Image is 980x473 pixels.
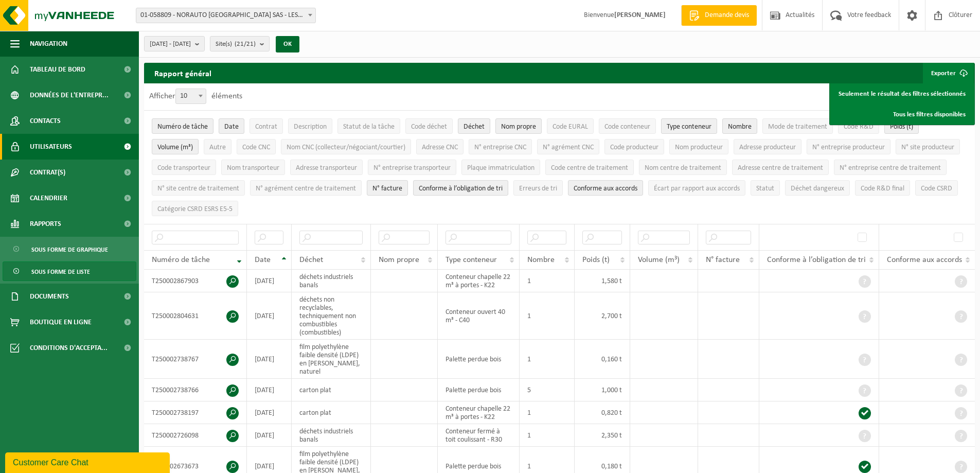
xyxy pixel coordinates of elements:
span: Numéro de tâche [152,256,210,264]
a: Demande devis [681,5,757,26]
span: Déchet [464,123,485,131]
span: Déchet dangereux [791,185,844,192]
button: Adresse CNCAdresse CNC: Activate to sort [416,139,464,154]
button: N° entreprise CNCN° entreprise CNC: Activate to sort [469,139,532,154]
button: Volume (m³)Volume (m³): Activate to sort [152,139,199,154]
td: 1 [520,424,575,447]
span: Adresse centre de traitement [738,164,823,172]
span: Code CNC [242,144,270,151]
span: Numéro de tâche [157,123,208,131]
td: 5 [520,379,575,401]
span: Date [224,123,239,131]
button: Mode de traitementMode de traitement: Activate to sort [762,118,833,134]
span: Statut de la tâche [343,123,395,131]
h2: Rapport général [144,63,222,83]
span: Nom producteur [675,144,723,151]
button: Nom CNC (collecteur/négociant/courtier)Nom CNC (collecteur/négociant/courtier): Activate to sort [281,139,411,154]
span: Mode de traitement [768,123,827,131]
td: 2,350 t [575,424,630,447]
span: Conforme aux accords [887,256,962,264]
button: Code CNCCode CNC: Activate to sort [237,139,276,154]
td: 1 [520,270,575,292]
button: DateDate: Activate to sort [219,118,244,134]
button: DéchetDéchet: Activate to sort [458,118,490,134]
span: Type conteneur [446,256,497,264]
td: 0,160 t [575,340,630,379]
button: Déchet dangereux : Activate to sort [785,180,850,196]
span: Nom CNC (collecteur/négociant/courtier) [287,144,405,151]
span: Statut [756,185,774,192]
button: N° entreprise transporteurN° entreprise transporteur: Activate to sort [368,160,456,175]
span: N° agrément CNC [543,144,594,151]
span: 01-058809 - NORAUTO FRANCE SAS - LESQUIN CEDEX [136,8,315,23]
span: Code centre de traitement [551,164,628,172]
td: film polyethylène faible densité (LDPE) en [PERSON_NAME], naturel [292,340,371,379]
td: 1 [520,340,575,379]
button: Code EURALCode EURAL: Activate to sort [547,118,594,134]
span: N° entreprise producteur [812,144,885,151]
span: N° site centre de traitement [157,185,239,192]
button: Conforme à l’obligation de tri : Activate to sort [413,180,508,196]
button: Poids (t)Poids (t): Activate to sort [884,118,919,134]
span: Code EURAL [553,123,588,131]
td: T250002867903 [144,270,247,292]
span: Écart par rapport aux accords [654,185,740,192]
button: N° entreprise centre de traitementN° entreprise centre de traitement: Activate to sort [834,160,947,175]
button: Adresse producteurAdresse producteur: Activate to sort [734,139,801,154]
span: Documents [30,284,69,309]
span: Contrat(s) [30,160,65,185]
span: Conforme à l’obligation de tri [419,185,503,192]
span: Nom propre [379,256,419,264]
button: Code centre de traitementCode centre de traitement: Activate to sort [545,160,634,175]
button: N° entreprise producteurN° entreprise producteur: Activate to sort [807,139,890,154]
td: T250002738197 [144,401,247,424]
span: Contacts [30,108,61,134]
a: Tous les filtres disponibles [831,104,973,125]
button: Écart par rapport aux accordsÉcart par rapport aux accords: Activate to sort [648,180,745,196]
button: Statut de la tâcheStatut de la tâche: Activate to sort [337,118,400,134]
span: Adresse producteur [739,144,796,151]
button: Nom centre de traitementNom centre de traitement: Activate to sort [639,160,727,175]
span: Catégorie CSRD ESRS E5-5 [157,205,233,213]
td: [DATE] [247,379,292,401]
span: Adresse CNC [422,144,458,151]
span: Sous forme de liste [31,262,90,282]
span: Poids (t) [582,256,610,264]
span: N° entreprise transporteur [373,164,451,172]
button: Code R&D finalCode R&amp;D final: Activate to sort [855,180,910,196]
td: 1,000 t [575,379,630,401]
span: Site(s) [216,37,256,52]
span: Poids (t) [890,123,913,131]
span: [DATE] - [DATE] [150,37,191,52]
iframe: chat widget [5,450,172,473]
td: [DATE] [247,270,292,292]
span: Contrat [255,123,277,131]
strong: [PERSON_NAME] [614,11,666,19]
td: [DATE] [247,401,292,424]
td: [DATE] [247,292,292,340]
button: Catégorie CSRD ESRS E5-5Catégorie CSRD ESRS E5-5: Activate to sort [152,201,238,216]
td: carton plat [292,379,371,401]
span: Type conteneur [667,123,711,131]
button: Code conteneurCode conteneur: Activate to sort [599,118,656,134]
td: déchets industriels banals [292,270,371,292]
button: N° factureN° facture: Activate to sort [367,180,408,196]
td: T250002804631 [144,292,247,340]
td: 1 [520,401,575,424]
a: Seulement le résultat des filtres sélectionnés [831,83,973,104]
span: Tableau de bord [30,57,85,82]
span: N° entreprise centre de traitement [840,164,941,172]
count: (21/21) [235,41,256,47]
span: Navigation [30,31,67,57]
span: 10 [176,89,206,103]
td: carton plat [292,401,371,424]
button: [DATE] - [DATE] [144,36,205,51]
button: Type conteneurType conteneur: Activate to sort [661,118,717,134]
td: [DATE] [247,424,292,447]
td: Conteneur chapelle 22 m³ à portes - K22 [438,270,520,292]
span: N° facture [706,256,740,264]
span: Volume (m³) [157,144,193,151]
td: T250002738766 [144,379,247,401]
span: Calendrier [30,185,67,211]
